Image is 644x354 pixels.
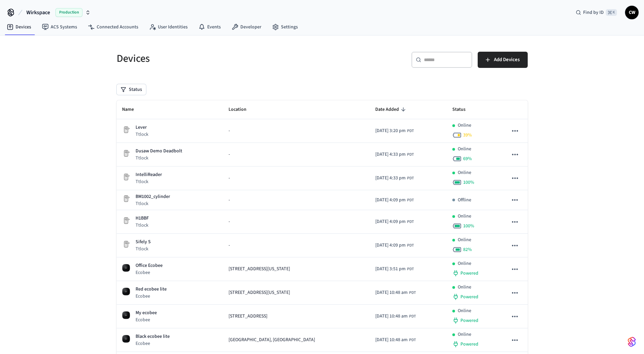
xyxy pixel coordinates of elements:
[463,223,474,229] span: 100 %
[375,104,408,115] span: Date Added
[136,200,170,207] p: Ttlock
[229,104,255,115] span: Location
[626,6,638,19] span: CW
[375,265,406,273] span: [DATE] 3:51 pm
[375,313,416,320] div: America/Los_Angeles
[122,195,130,203] img: Placeholder Lock Image
[229,265,290,273] span: [STREET_ADDRESS][US_STATE]
[375,197,406,204] span: [DATE] 4:09 pm
[409,313,416,320] span: PDT
[625,6,639,19] button: CW
[229,289,290,296] span: [STREET_ADDRESS][US_STATE]
[458,260,471,267] p: Online
[458,146,471,153] p: Online
[375,127,414,134] div: America/Los_Angeles
[460,341,478,348] span: Powered
[122,217,130,225] img: Placeholder Lock Image
[122,311,130,319] img: ecobee_lite_3
[226,21,267,33] a: Developer
[136,215,149,222] p: H1BBF
[458,197,471,204] p: Offline
[407,243,414,249] span: PDT
[122,335,130,343] img: ecobee_lite_3
[375,336,408,344] span: [DATE] 10:48 am
[407,152,414,158] span: PDT
[375,175,406,182] span: [DATE] 4:33 pm
[458,284,471,291] p: Online
[1,21,37,33] a: Devices
[583,9,604,16] span: Find by ID
[136,178,162,185] p: Ttlock
[375,151,414,158] div: America/Los_Angeles
[229,127,230,134] span: -
[136,124,148,131] p: Lever
[229,336,315,344] span: [GEOGRAPHIC_DATA], [GEOGRAPHIC_DATA]
[407,128,414,134] span: PDT
[193,21,226,33] a: Events
[409,337,416,343] span: PDT
[458,122,471,129] p: Online
[136,193,170,200] p: BM1002_cylinder
[407,175,414,181] span: PDT
[458,236,471,244] p: Online
[375,336,416,344] div: America/Los_Angeles
[136,269,163,276] p: Ecobee
[122,173,130,181] img: Placeholder Lock Image
[26,8,50,17] span: Wirkspace
[136,262,163,269] p: Office Ecobee
[458,169,471,176] p: Online
[136,246,151,252] p: Ttlock
[117,84,146,95] button: Status
[122,104,143,115] span: Name
[229,197,230,204] span: -
[460,294,478,300] span: Powered
[460,317,478,324] span: Powered
[136,293,167,300] p: Ecobee
[267,21,303,33] a: Settings
[463,155,472,162] span: 69 %
[136,238,151,246] p: Sifely S
[136,309,157,317] p: My ecobee
[122,287,130,296] img: ecobee_lite_3
[407,219,414,225] span: PDT
[136,333,170,340] p: Black ecobee lite
[463,246,472,253] span: 82 %
[628,336,636,347] img: SeamLogoGradient.69752ec5.svg
[122,240,130,248] img: Placeholder Lock Image
[136,155,182,161] p: Ttlock
[117,52,318,66] h5: Devices
[606,9,617,16] span: ⌘ K
[463,179,474,186] span: 100 %
[375,151,406,158] span: [DATE] 4:33 pm
[55,8,82,17] span: Production
[136,131,148,138] p: Ttlock
[375,242,414,249] div: America/Los_Angeles
[375,197,414,204] div: America/Los_Angeles
[458,307,471,314] p: Online
[229,242,230,249] span: -
[460,270,478,277] span: Powered
[409,290,416,296] span: PDT
[463,132,472,138] span: 39 %
[122,264,130,272] img: ecobee_lite_3
[452,104,474,115] span: Status
[407,266,414,272] span: PDT
[375,127,406,134] span: [DATE] 3:20 pm
[122,126,130,134] img: Placeholder Lock Image
[229,218,230,225] span: -
[494,55,520,64] span: Add Devices
[229,151,230,158] span: -
[375,313,408,320] span: [DATE] 10:48 am
[136,340,170,347] p: Ecobee
[136,171,162,178] p: IntelliReader
[136,222,149,229] p: Ttlock
[136,148,182,155] p: Dusaw Demo Deadbolt
[136,286,167,293] p: Red ecobee lite
[82,21,144,33] a: Connected Accounts
[375,265,414,273] div: America/Los_Angeles
[37,21,82,33] a: ACS Systems
[458,213,471,220] p: Online
[229,175,230,182] span: -
[122,149,130,157] img: Placeholder Lock Image
[144,21,193,33] a: User Identities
